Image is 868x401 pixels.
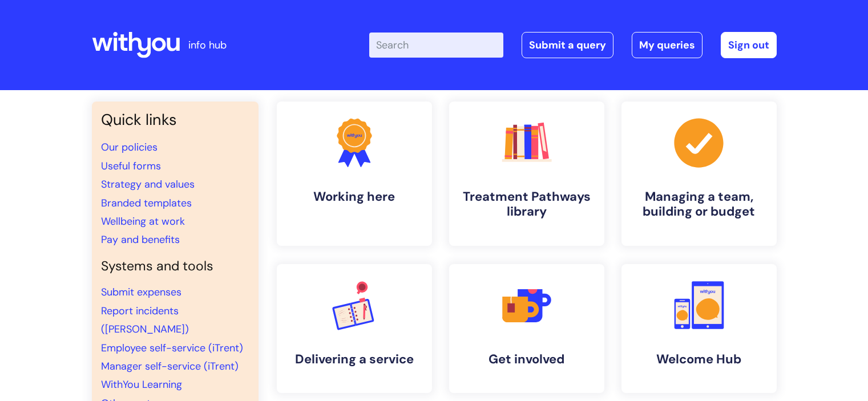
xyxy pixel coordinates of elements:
[369,33,503,58] input: Search
[101,378,182,391] a: WithYou Learning
[277,264,432,393] a: Delivering a service
[369,32,777,58] div: | -
[449,264,604,393] a: Get involved
[101,341,243,355] a: Employee self-service (iTrent)
[101,304,189,336] a: Report incidents ([PERSON_NAME])
[631,352,768,367] h4: Welcome Hub
[101,140,158,154] a: Our policies
[101,177,195,191] a: Strategy and values
[101,233,180,246] a: Pay and benefits
[522,32,613,58] a: Submit a query
[188,36,227,54] p: info hub
[721,32,777,58] a: Sign out
[621,264,777,393] a: Welcome Hub
[101,196,192,210] a: Branded templates
[631,189,768,220] h4: Managing a team, building or budget
[101,159,161,173] a: Useful forms
[621,102,777,246] a: Managing a team, building or budget
[449,102,604,246] a: Treatment Pathways library
[458,189,595,220] h4: Treatment Pathways library
[632,32,703,58] a: My queries
[101,111,249,129] h3: Quick links
[101,359,239,373] a: Manager self-service (iTrent)
[101,258,249,274] h4: Systems and tools
[458,352,595,367] h4: Get involved
[101,285,181,299] a: Submit expenses
[286,352,423,367] h4: Delivering a service
[286,189,423,204] h4: Working here
[101,214,185,228] a: Wellbeing at work
[277,102,432,246] a: Working here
